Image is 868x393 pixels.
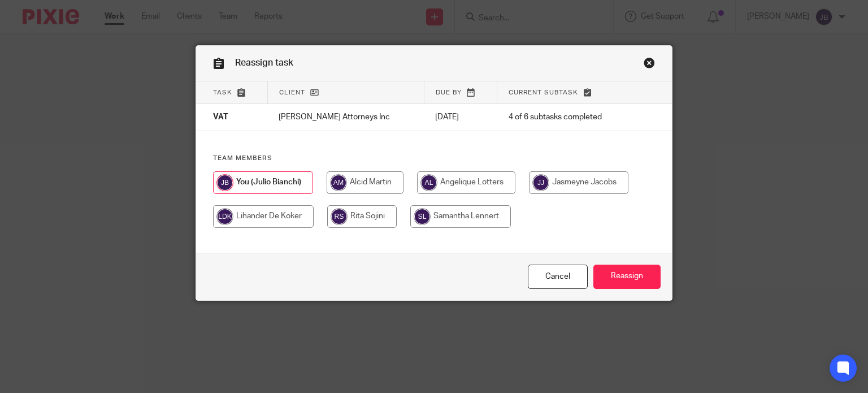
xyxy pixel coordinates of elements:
[279,111,413,123] p: [PERSON_NAME] Attorneys Inc
[644,57,655,72] a: Close this dialog window
[235,58,293,67] span: Reassign task
[213,114,228,122] span: VAT
[593,265,661,289] input: Reassign
[435,111,486,123] p: [DATE]
[279,89,305,96] span: Client
[509,89,578,96] span: Current subtask
[528,265,588,289] a: Close this dialog window
[213,154,656,163] h4: Team members
[213,89,232,96] span: Task
[436,89,462,96] span: Due by
[497,104,632,131] td: 4 of 6 subtasks completed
